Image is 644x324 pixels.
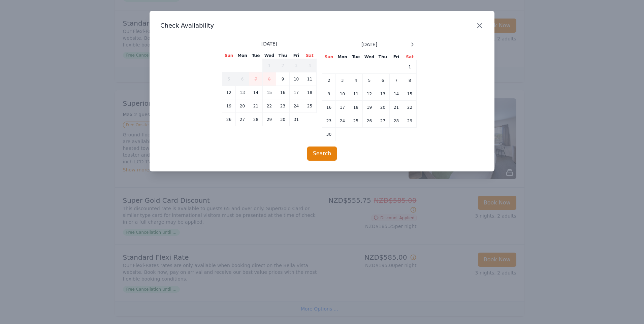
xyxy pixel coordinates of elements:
td: 20 [376,101,390,114]
td: 31 [290,113,303,126]
td: 24 [290,99,303,113]
td: 17 [290,86,303,99]
span: [DATE] [361,41,377,48]
td: 9 [322,87,336,101]
td: 21 [249,99,263,113]
td: 28 [249,113,263,126]
td: 23 [276,99,290,113]
td: 11 [303,72,317,86]
th: Tue [249,53,263,59]
th: Wed [263,53,276,59]
td: 8 [263,72,276,86]
td: 18 [303,86,317,99]
button: Search [307,147,337,161]
th: Sun [322,54,336,60]
td: 1 [263,59,276,72]
td: 4 [349,74,363,87]
td: 2 [276,59,290,72]
th: Mon [336,54,349,60]
td: 12 [363,87,376,101]
td: 6 [236,72,249,86]
th: Wed [363,54,376,60]
th: Fri [390,54,403,60]
td: 21 [390,101,403,114]
th: Sat [303,53,317,59]
th: Thu [276,53,290,59]
td: 28 [390,114,403,128]
td: 6 [376,74,390,87]
td: 11 [349,87,363,101]
td: 13 [236,86,249,99]
td: 12 [222,86,236,99]
td: 29 [263,113,276,126]
td: 23 [322,114,336,128]
td: 15 [263,86,276,99]
td: 27 [376,114,390,128]
td: 1 [403,60,417,74]
td: 13 [376,87,390,101]
td: 25 [349,114,363,128]
td: 18 [349,101,363,114]
th: Fri [290,53,303,59]
td: 17 [336,101,349,114]
td: 5 [222,72,236,86]
td: 16 [322,101,336,114]
td: 26 [363,114,376,128]
th: Sat [403,54,417,60]
td: 19 [363,101,376,114]
td: 26 [222,113,236,126]
h3: Check Availability [160,22,484,30]
td: 22 [403,101,417,114]
td: 10 [290,72,303,86]
td: 30 [322,128,336,141]
th: Thu [376,54,390,60]
td: 29 [403,114,417,128]
th: Sun [222,53,236,59]
td: 7 [249,72,263,86]
td: 7 [390,74,403,87]
td: 20 [236,99,249,113]
th: Tue [349,54,363,60]
td: 14 [249,86,263,99]
td: 22 [263,99,276,113]
td: 5 [363,74,376,87]
td: 8 [403,74,417,87]
td: 25 [303,99,317,113]
span: [DATE] [261,40,277,47]
td: 27 [236,113,249,126]
td: 2 [322,74,336,87]
td: 19 [222,99,236,113]
td: 30 [276,113,290,126]
td: 9 [276,72,290,86]
td: 3 [290,59,303,72]
td: 4 [303,59,317,72]
td: 10 [336,87,349,101]
td: 3 [336,74,349,87]
td: 24 [336,114,349,128]
td: 16 [276,86,290,99]
th: Mon [236,53,249,59]
td: 15 [403,87,417,101]
td: 14 [390,87,403,101]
